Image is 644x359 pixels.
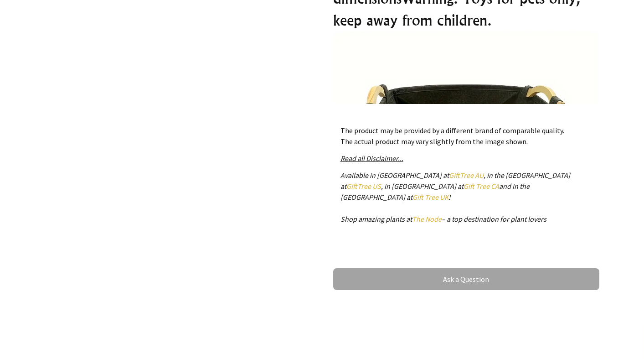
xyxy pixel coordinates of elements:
[412,193,448,202] a: Gift Tree UK
[333,268,599,290] a: Ask a Question
[449,171,484,180] a: GiftTree AU
[340,154,403,163] a: Read all Disclaimer...
[340,171,570,224] em: Available in [GEOGRAPHIC_DATA] at , in the [GEOGRAPHIC_DATA] at , in [GEOGRAPHIC_DATA] at and in ...
[464,182,499,191] a: Gift Tree CA
[346,182,381,191] a: GiftTree US
[412,214,442,224] a: The Node
[340,125,592,147] p: The product may be provided by a different brand of comparable quality. The actual product may va...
